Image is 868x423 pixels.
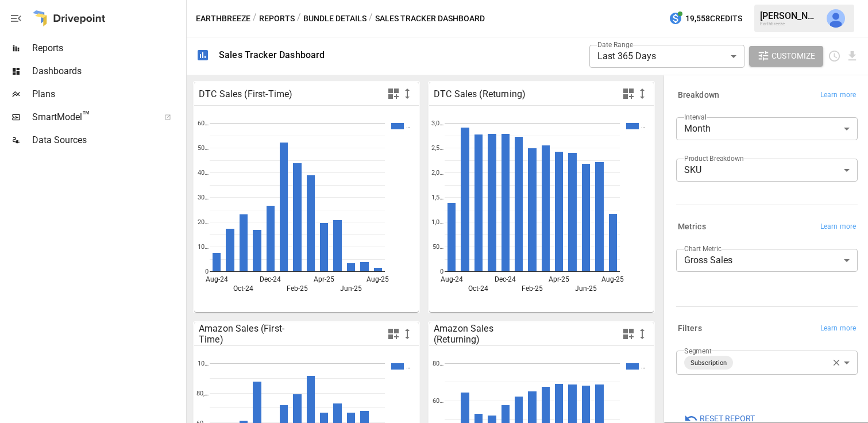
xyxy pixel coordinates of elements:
[431,144,443,152] text: 2,5…
[82,109,90,123] span: ™
[219,49,325,60] div: Sales Tracker Dashboard
[820,2,852,34] button: Ginger Lamb
[549,275,569,283] text: Apr-25
[431,194,443,201] text: 1,5…
[32,41,184,55] span: Reports
[196,390,209,397] text: 80,…
[198,169,209,176] text: 40…
[406,363,410,370] text: …
[314,275,334,283] text: Apr-25
[297,11,301,26] div: /
[468,284,488,293] text: Oct-24
[287,284,308,293] text: Feb-25
[431,120,443,127] text: 3,0…
[199,323,307,345] div: Amazon Sales (First-Time)
[369,11,373,26] div: /
[664,8,747,29] button: 19,558Credits
[198,194,209,201] text: 30…
[846,49,859,63] button: Download report
[760,10,820,21] div: [PERSON_NAME]
[686,356,731,370] span: Subscription
[406,122,410,130] text: …
[367,275,389,283] text: Aug-25
[32,64,184,78] span: Dashboards
[440,268,443,275] text: 0
[678,89,719,102] h6: Breakdown
[678,322,702,335] h6: Filters
[820,221,856,233] span: Learn more
[820,323,856,334] span: Learn more
[260,275,281,283] text: Dec-24
[441,275,463,283] text: Aug-24
[684,153,744,163] label: Product Breakdown
[433,397,443,405] text: 60…
[684,112,707,122] label: Interval
[433,243,443,251] text: 50…
[597,40,633,49] label: Date Range
[597,51,656,61] span: Last 365 Days
[434,323,542,345] div: Amazon Sales (Returning)
[198,243,209,251] text: 10…
[678,221,706,233] h6: Metrics
[32,87,184,101] span: Plans
[303,11,367,26] button: Bundle Details
[429,106,654,312] svg: A chart.
[760,21,820,26] div: Earthbreeze
[199,89,292,99] div: DTC Sales (First-Time)
[340,284,362,293] text: Jun-25
[434,89,526,99] div: DTC Sales (Returning)
[259,11,295,26] button: Reports
[198,218,209,226] text: 20…
[431,218,443,226] text: 1,0…
[32,110,152,124] span: SmartModel
[198,144,209,152] text: 50…
[641,122,645,130] text: …
[233,284,253,293] text: Oct-24
[198,120,209,127] text: 60…
[749,46,824,67] button: Customize
[827,9,845,28] img: Ginger Lamb
[196,11,250,26] button: Earthbreeze
[205,268,209,275] text: 0
[575,284,597,293] text: Jun-25
[433,360,443,367] text: 80…
[522,284,543,293] text: Feb-25
[495,275,516,283] text: Dec-24
[676,249,858,272] div: Gross Sales
[676,117,858,140] div: Month
[684,346,711,356] label: Segment
[206,275,228,283] text: Aug-24
[685,11,742,26] span: 19,558 Credits
[194,106,419,312] svg: A chart.
[684,244,722,253] label: Chart Metric
[601,275,624,283] text: Aug-25
[253,11,257,26] div: /
[641,363,645,370] text: …
[828,49,841,63] button: Schedule report
[431,169,443,176] text: 2,0…
[32,133,184,147] span: Data Sources
[771,49,815,63] span: Customize
[820,90,856,101] span: Learn more
[676,159,858,182] div: SKU
[198,360,209,367] text: 10…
